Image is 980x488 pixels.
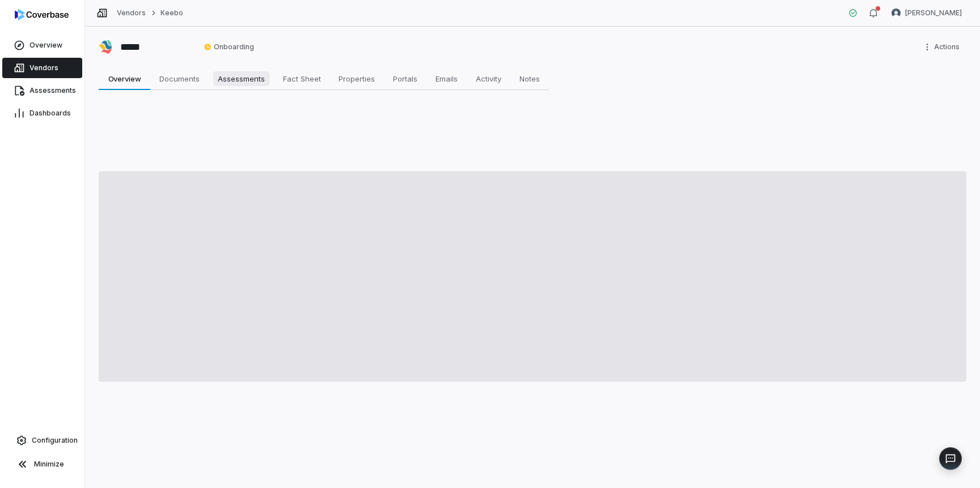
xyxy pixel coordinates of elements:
[29,63,58,72] span: Vendors
[892,8,901,18] img: Tomo Majima avatar
[431,71,462,86] span: Emails
[29,86,76,95] span: Assessments
[29,109,71,118] span: Dashboards
[388,71,422,86] span: Portals
[5,453,80,476] button: Minimize
[334,71,379,86] span: Properties
[160,8,183,18] a: Keebo
[104,71,146,86] span: Overview
[2,58,82,78] a: Vendors
[471,71,506,86] span: Activity
[32,436,78,445] span: Configuration
[117,8,146,18] a: Vendors
[15,9,69,20] img: Coverbase logo
[2,103,82,123] a: Dashboards
[278,71,326,86] span: Fact Sheet
[885,5,969,22] button: Tomo Majima avatar[PERSON_NAME]
[2,35,82,55] a: Overview
[204,42,254,52] span: Onboarding
[213,71,269,86] span: Assessments
[515,71,544,86] span: Notes
[5,430,80,451] a: Configuration
[2,80,82,101] a: Assessments
[155,71,204,86] span: Documents
[29,41,62,50] span: Overview
[34,460,64,469] span: Minimize
[905,8,962,18] span: [PERSON_NAME]
[919,38,966,55] button: More actions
